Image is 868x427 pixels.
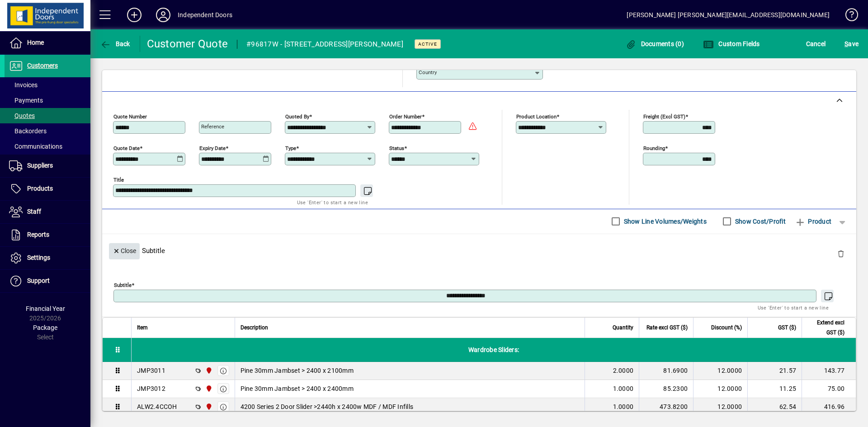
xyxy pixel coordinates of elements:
[802,362,856,380] td: 143.77
[645,384,688,393] div: 85.2300
[9,112,35,119] span: Quotes
[137,384,165,393] div: JMP3012
[747,362,802,380] td: 21.57
[27,162,53,169] span: Suppliers
[802,398,856,416] td: 416.96
[778,323,796,333] span: GST ($)
[9,127,47,135] span: Backorders
[203,402,213,412] span: Christchurch
[5,32,90,54] a: Home
[693,398,747,416] td: 12.0000
[113,176,124,183] mat-label: Title
[5,77,90,93] a: Invoices
[703,40,760,47] span: Custom Fields
[285,113,309,119] mat-label: Quoted by
[747,380,802,398] td: 11.25
[830,243,852,265] button: Delete
[802,380,856,398] td: 75.00
[839,2,857,31] a: Knowledge Base
[27,208,41,215] span: Staff
[90,36,140,52] app-page-header-button: Back
[149,7,178,23] button: Profile
[9,97,43,104] span: Payments
[5,201,90,223] a: Staff
[701,36,762,52] button: Custom Fields
[9,143,62,150] span: Communications
[178,8,232,22] div: Independent Doors
[625,40,684,47] span: Documents (0)
[389,145,404,151] mat-label: Status
[5,93,90,108] a: Payments
[5,224,90,246] a: Reports
[5,155,90,177] a: Suppliers
[132,338,856,361] div: Wardrobe Sliders:
[107,246,142,254] app-page-header-button: Close
[747,398,802,416] td: 62.54
[199,145,226,151] mat-label: Expiry date
[613,402,634,411] span: 1.0000
[120,7,149,23] button: Add
[27,277,50,284] span: Support
[5,178,90,200] a: Products
[419,69,437,75] mat-label: Country
[109,243,140,259] button: Close
[643,145,665,151] mat-label: Rounding
[643,113,685,119] mat-label: Freight (excl GST)
[5,270,90,292] a: Support
[137,366,165,375] div: JMP3011
[516,113,557,119] mat-label: Product location
[645,402,688,411] div: 473.8200
[241,384,354,393] span: Pine 30mm Jambset > 2400 x 2400mm
[9,81,38,89] span: Invoices
[27,62,58,69] span: Customers
[733,217,786,226] label: Show Cost/Profit
[758,302,829,313] mat-hint: Use 'Enter' to start a new line
[137,323,148,333] span: Item
[113,113,147,119] mat-label: Quote number
[844,40,848,47] span: S
[711,323,742,333] span: Discount (%)
[790,213,836,230] button: Product
[113,244,136,258] span: Close
[5,139,90,154] a: Communications
[844,37,859,51] span: ave
[622,217,707,226] label: Show Line Volumes/Weights
[389,113,422,119] mat-label: Order number
[613,366,634,375] span: 2.0000
[27,39,44,46] span: Home
[842,36,861,52] button: Save
[203,366,213,375] span: Christchurch
[613,323,633,333] span: Quantity
[806,37,826,51] span: Cancel
[285,145,296,151] mat-label: Type
[98,36,132,52] button: Back
[627,8,830,22] div: [PERSON_NAME] [PERSON_NAME][EMAIL_ADDRESS][DOMAIN_NAME]
[100,40,130,47] span: Back
[241,366,354,375] span: Pine 30mm Jambset > 2400 x 2100mm
[33,324,57,331] span: Package
[613,384,634,393] span: 1.0000
[203,384,213,394] span: Christchurch
[693,380,747,398] td: 12.0000
[297,197,368,207] mat-hint: Use 'Enter' to start a new line
[102,234,856,267] div: Subtitle
[114,282,132,288] mat-label: Subtitle
[147,37,228,51] div: Customer Quote
[201,123,224,130] mat-label: Reference
[646,323,688,333] span: Rate excl GST ($)
[241,402,414,411] span: 4200 Series 2 Door Slider >2440h x 2400w MDF / MDF Infills
[645,366,688,375] div: 81.6900
[27,185,53,192] span: Products
[113,145,140,151] mat-label: Quote date
[246,37,403,52] div: #96817W - [STREET_ADDRESS][PERSON_NAME]
[27,231,49,238] span: Reports
[830,249,852,258] app-page-header-button: Delete
[5,108,90,123] a: Quotes
[418,41,437,47] span: Active
[5,123,90,139] a: Backorders
[693,362,747,380] td: 12.0000
[27,254,50,261] span: Settings
[623,36,686,52] button: Documents (0)
[137,402,177,411] div: ALW2.4CCOH
[795,214,831,229] span: Product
